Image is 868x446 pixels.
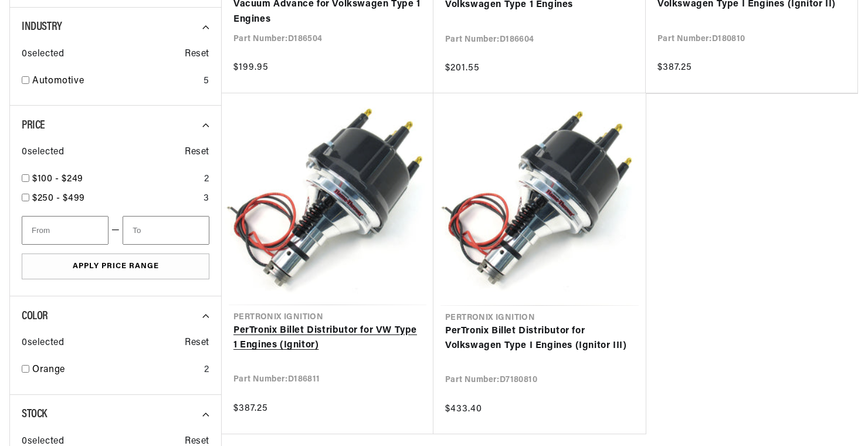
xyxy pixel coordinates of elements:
[123,216,209,245] input: To
[22,336,64,351] span: 0 selected
[22,120,45,131] span: Price
[185,47,209,62] span: Reset
[32,74,199,89] a: Automotive
[185,145,209,160] span: Reset
[111,223,120,238] span: —
[32,174,83,184] span: $100 - $249
[204,363,209,378] div: 2
[445,324,634,354] a: PerTronix Billet Distributor for Volkswagen Type I Engines (Ignitor III)
[204,74,209,89] div: 5
[204,172,209,187] div: 2
[22,145,64,160] span: 0 selected
[22,310,48,322] span: Color
[233,323,422,353] a: PerTronix Billet Distributor for VW Type 1 Engines (Ignitor)
[32,194,85,203] span: $250 - $499
[22,408,47,420] span: Stock
[22,216,108,245] input: From
[204,191,209,207] div: 3
[32,363,199,378] a: Orange
[22,21,62,33] span: Industry
[185,336,209,351] span: Reset
[22,254,209,280] button: Apply Price Range
[22,47,64,62] span: 0 selected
